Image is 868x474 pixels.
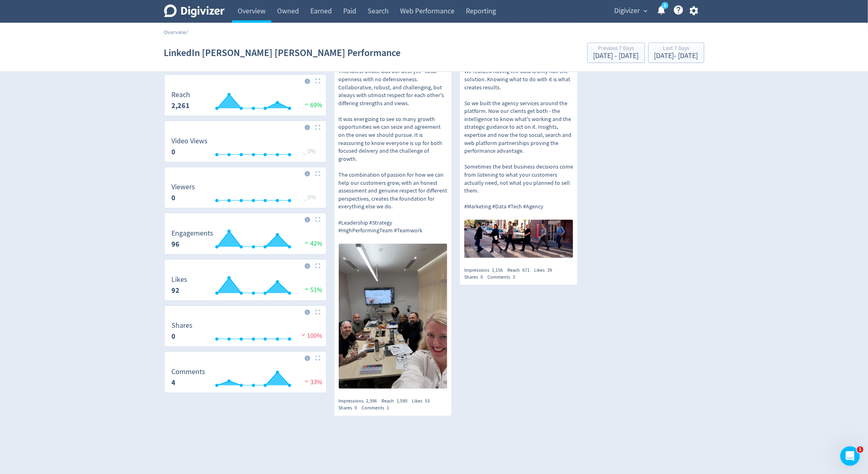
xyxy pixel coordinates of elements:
[168,183,323,205] svg: Viewers 0
[303,378,311,384] img: negative-performance.svg
[522,267,530,273] span: 671
[315,171,320,176] img: Placeholder
[664,3,666,9] text: 5
[172,101,190,110] strong: 2,261
[366,398,377,404] span: 2,396
[648,43,704,63] button: Last 7 Days[DATE]- [DATE]
[315,263,320,268] img: Placeholder
[464,274,487,281] div: Shares
[654,52,698,60] div: [DATE] - [DATE]
[172,147,176,157] strong: 0
[547,267,552,273] span: 39
[397,398,408,404] span: 1,590
[172,239,180,249] strong: 96
[662,2,669,9] a: 5
[464,220,573,258] img: https://media.cf.digivizer.com/images/linkedin-1455007-urn:li:share:7381078906981900288-867d99c06...
[303,101,323,109] span: 69%
[172,193,176,203] strong: 0
[172,182,195,192] dt: Viewers
[362,405,394,411] div: Comments
[168,229,323,251] svg: Engagements 96
[615,4,640,17] span: Digivizer
[303,240,323,248] span: 42%
[339,244,448,389] img: https://media.cf.digivizer.com/images/linkedin-1455007-urn:li:share:7379644176776421376-7f79c7330...
[412,398,435,405] div: Likes
[303,286,311,292] img: positive-performance.svg
[299,332,323,340] span: 100%
[164,40,401,66] h1: LinkedIn [PERSON_NAME] [PERSON_NAME] Performance
[303,378,323,386] span: 33%
[303,101,311,107] img: positive-performance.svg
[172,136,208,146] dt: Video Views
[612,4,650,17] button: Digivizer
[172,90,190,100] dt: Reach
[642,7,649,15] span: expand_more
[492,267,503,273] span: 1,156
[303,147,316,156] span: _ 0%
[487,274,520,281] div: Comments
[857,446,864,453] span: 1
[299,332,307,338] img: negative-performance.svg
[303,193,316,201] span: _ 0%
[172,378,176,387] strong: 4
[339,398,382,405] div: Impressions
[315,125,320,130] img: Placeholder
[315,355,320,361] img: Placeholder
[168,91,323,113] svg: Reach 2,261
[534,267,556,274] div: Likes
[172,275,188,284] dt: Likes
[172,367,206,377] dt: Comments
[172,229,214,238] dt: Engagements
[593,45,639,52] div: Previous 7 Days
[164,28,186,36] a: Overview
[425,398,430,404] span: 53
[186,28,188,36] span: /
[168,137,323,159] svg: Video Views 0
[464,267,507,274] div: Impressions
[172,331,176,341] strong: 0
[303,240,311,246] img: positive-performance.svg
[172,286,180,295] strong: 92
[840,446,860,466] iframe: Intercom live chat
[593,52,639,60] div: [DATE] - [DATE]
[387,405,390,411] span: 1
[507,267,534,274] div: Reach
[315,78,320,84] img: Placeholder
[168,276,323,297] svg: Likes 92
[168,368,323,390] svg: Comments 4
[654,45,698,52] div: Last 7 Days
[481,274,483,280] span: 0
[172,321,193,330] dt: Shares
[355,405,357,411] span: 0
[303,286,323,294] span: 51%
[315,310,320,315] img: Placeholder
[513,274,515,280] span: 3
[587,43,645,63] button: Previous 7 Days[DATE] - [DATE]
[315,217,320,222] img: Placeholder
[382,398,412,405] div: Reach
[339,405,362,411] div: Shares
[168,322,323,343] svg: Shares 0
